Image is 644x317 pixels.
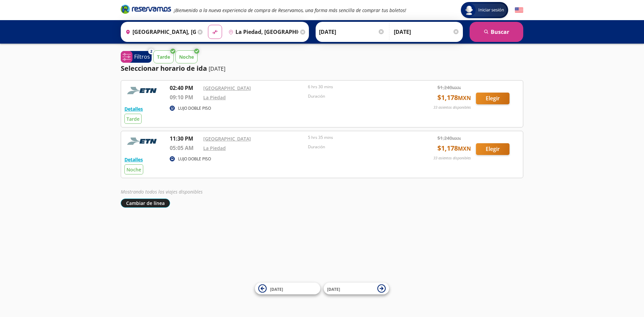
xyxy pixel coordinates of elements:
span: $ 1,240 [437,135,461,142]
p: LUJO DOBLE PISO [178,156,211,162]
a: La Piedad [203,145,226,151]
p: Seleccionar horario de ida [121,63,207,73]
span: $ 1,240 [437,84,461,91]
p: [DATE] [209,65,225,73]
p: Duración [308,93,409,99]
i: Brand Logo [121,4,171,14]
small: MXN [452,136,461,141]
input: Opcional [394,23,460,40]
button: Detalles [124,105,143,112]
span: Iniciar sesión [476,7,507,13]
input: Elegir Fecha [319,23,385,40]
p: Filtros [134,53,150,61]
p: Tarde [157,53,170,60]
p: Noche [179,53,194,60]
small: MXN [458,94,471,102]
em: ¡Bienvenido a la nueva experiencia de compra de Reservamos, una forma más sencilla de comprar tus... [174,7,406,13]
button: Noche [175,50,198,63]
p: 33 asientos disponibles [433,155,471,161]
p: 33 asientos disponibles [433,105,471,110]
a: La Piedad [203,94,226,101]
span: 2 [150,49,152,54]
button: Elegir [476,143,509,155]
button: Detalles [124,156,143,163]
em: Mostrando todos los viajes disponibles [121,189,203,195]
small: MXN [452,85,461,90]
input: Buscar Destino [226,23,299,40]
button: Elegir [476,93,509,104]
small: MXN [458,145,471,152]
button: [DATE] [255,283,320,295]
a: [GEOGRAPHIC_DATA] [203,85,251,91]
span: Noche [126,166,141,173]
img: RESERVAMOS [124,135,161,148]
span: [DATE] [270,286,283,292]
p: 02:40 PM [170,84,200,92]
button: Tarde [153,50,174,63]
span: Tarde [126,116,140,122]
p: Duración [308,144,409,150]
p: 6 hrs 30 mins [308,84,409,90]
span: $ 1,178 [437,143,471,153]
span: $ 1,178 [437,93,471,103]
a: [GEOGRAPHIC_DATA] [203,136,251,142]
button: Cambiar de línea [121,199,170,208]
p: 11:30 PM [170,135,200,143]
input: Buscar Origen [123,23,196,40]
span: [DATE] [327,286,340,292]
button: Buscar [470,22,523,42]
img: RESERVAMOS [124,84,161,97]
button: English [515,6,523,14]
button: [DATE] [324,283,389,295]
button: 2Filtros [121,51,152,63]
p: 5 hrs 35 mins [308,135,409,141]
a: Brand Logo [121,4,171,16]
p: 09:10 PM [170,93,200,101]
p: 05:05 AM [170,144,200,152]
p: LUJO DOBLE PISO [178,105,211,111]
